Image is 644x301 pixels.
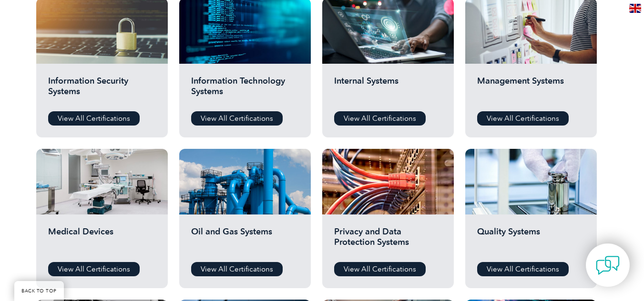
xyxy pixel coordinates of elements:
a: View All Certifications [477,111,569,126]
a: View All Certifications [191,262,283,276]
h2: Information Security Systems [48,76,156,104]
h2: Internal Systems [334,76,442,104]
img: contact-chat.png [596,253,620,277]
a: View All Certifications [48,111,140,126]
a: View All Certifications [334,111,426,126]
h2: Information Technology Systems [191,76,299,104]
a: View All Certifications [191,111,283,126]
img: en [629,4,641,13]
h2: Oil and Gas Systems [191,226,299,255]
h2: Quality Systems [477,226,585,255]
a: View All Certifications [334,262,426,276]
h2: Medical Devices [48,226,156,255]
h2: Privacy and Data Protection Systems [334,226,442,255]
a: BACK TO TOP [14,281,64,301]
a: View All Certifications [48,262,140,276]
a: View All Certifications [477,262,569,276]
h2: Management Systems [477,76,585,104]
